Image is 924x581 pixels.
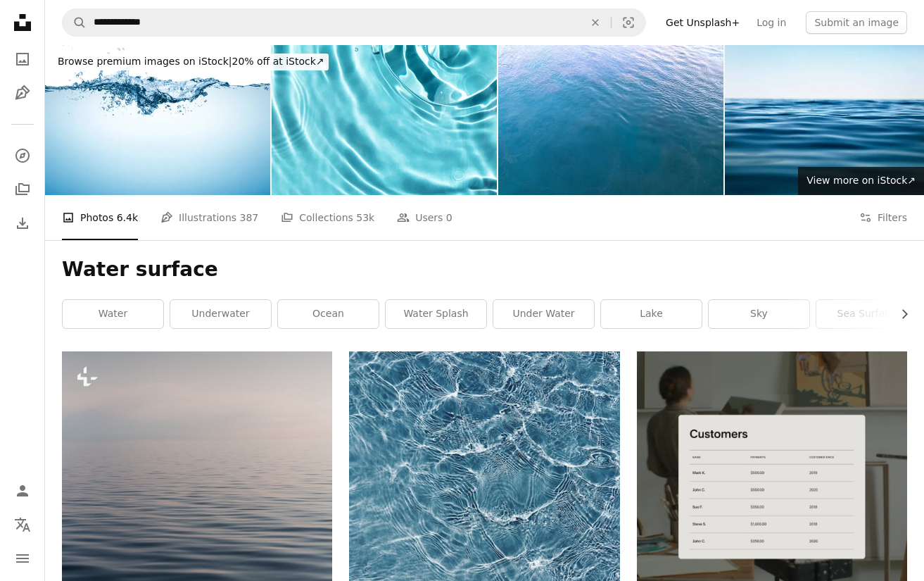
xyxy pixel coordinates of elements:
button: Clear [580,9,611,36]
button: scroll list to the right [892,300,907,328]
a: lake [601,300,702,328]
button: Search Unsplash [63,9,87,36]
a: Collections [8,175,37,204]
img: Sea pattern [498,45,723,195]
a: Users 0 [397,195,452,240]
a: Get Unsplash+ [657,11,748,34]
a: Illustrations 387 [160,195,258,240]
button: Submit an image [806,11,907,34]
h1: Water surface [62,257,907,282]
a: Log in [748,11,795,34]
img: Blue Water Surface [45,45,270,195]
a: under water [493,300,594,328]
button: Menu [8,544,37,573]
button: Language [8,511,37,539]
a: View more on iStock↗ [798,167,924,195]
span: 53k [356,210,374,225]
button: Filters [859,195,907,240]
a: ocean [278,300,379,328]
span: View more on iStock ↗ [806,175,916,186]
a: water ripple digital wallpaper [349,525,619,538]
span: 0 [446,210,452,225]
span: 20% off at iStock ↗ [58,56,324,67]
a: Log in / Sign up [8,477,37,505]
span: Browse premium images on iStock | [58,56,232,67]
span: 387 [240,210,259,225]
a: sky [709,300,809,328]
button: Visual search [612,9,645,36]
a: water [63,300,163,328]
a: a large body of water with a sky in the background [62,514,332,527]
a: Download History [8,209,37,237]
a: sea surface [816,300,917,328]
a: Collections 53k [281,195,374,240]
a: water splash [386,300,486,328]
a: Browse premium images on iStock|20% off at iStock↗ [45,45,337,79]
a: Illustrations [8,79,37,107]
a: underwater [170,300,271,328]
a: Explore [8,142,37,170]
a: Photos [8,45,37,73]
img: Textured background of waves on light blue water with solar lightning [272,45,497,195]
form: Find visuals sitewide [62,8,646,37]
